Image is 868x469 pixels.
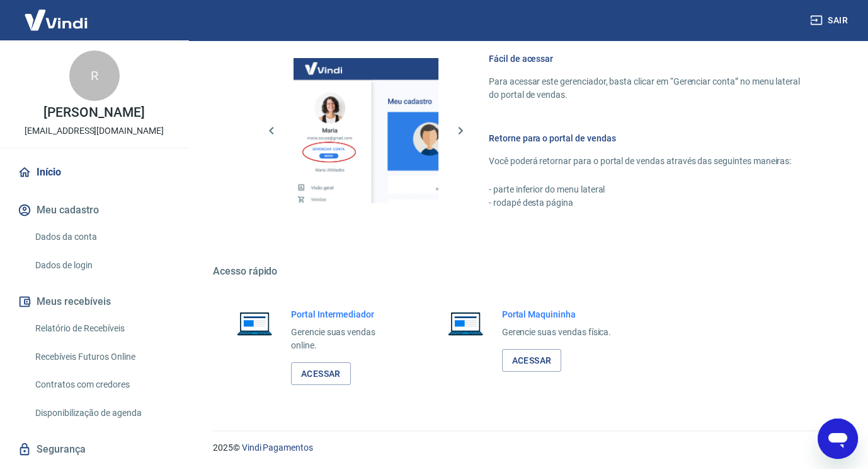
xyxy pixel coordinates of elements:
[489,132,808,145] h6: Retorne para o portal de vendas
[489,75,808,102] p: Para acessar este gerenciador, basta clicar em “Gerenciar conta” no menu lateral do portal de ven...
[30,344,173,370] a: Recebíveis Futuros Online
[213,265,838,278] h5: Acesso rápido
[502,349,562,372] a: Acessar
[808,9,853,32] button: Sair
[43,106,144,119] p: [PERSON_NAME]
[489,196,808,210] p: - rodapé desta página
[489,155,808,168] p: Você poderá retornar para o portal de vendas através das seguintes maneiras:
[228,308,281,338] img: Imagem de um notebook aberto
[489,183,808,196] p: - parte inferior do menu lateral
[15,158,173,186] a: Início
[15,1,97,39] img: Vindi
[818,419,858,459] iframe: Botão para abrir a janela de mensagens, conversa em andamento
[15,288,173,316] button: Meus recebíveis
[242,442,313,453] a: Vindi Pagamentos
[291,308,401,321] h6: Portal Intermediador
[291,362,351,386] a: Acessar
[291,326,401,352] p: Gerencie suas vendas online.
[502,326,612,339] p: Gerencie suas vendas física.
[30,224,173,250] a: Dados da conta
[294,58,438,203] img: Imagem da dashboard mostrando o botão de gerenciar conta na sidebar no lado esquerdo
[25,124,164,138] p: [EMAIL_ADDRESS][DOMAIN_NAME]
[439,308,492,338] img: Imagem de um notebook aberto
[213,441,838,454] p: 2025 ©
[489,52,808,65] h6: Fácil de acessar
[30,400,173,426] a: Disponibilização de agenda
[15,196,173,224] button: Meu cadastro
[30,252,173,278] a: Dados de login
[502,308,612,321] h6: Portal Maquininha
[30,316,173,341] a: Relatório de Recebíveis
[30,372,173,398] a: Contratos com credores
[69,50,120,101] div: R
[15,436,173,463] a: Segurança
